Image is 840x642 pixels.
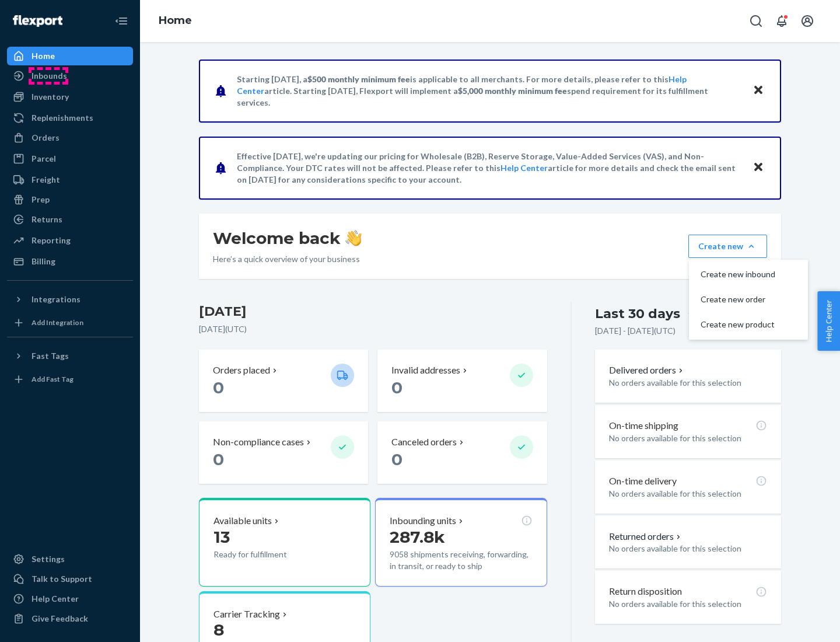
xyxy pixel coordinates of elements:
[609,488,767,500] p: No orders available for this selection
[7,347,133,365] button: Fast Tags
[32,112,93,124] div: Replenishments
[345,230,362,246] img: hand-wave emoji
[609,377,767,389] p: No orders available for this selection
[609,364,685,377] button: Delivered orders
[32,194,50,205] div: Prep
[7,370,133,389] a: Add Fast Tag
[7,47,133,65] a: Home
[213,608,280,621] p: Carrier Tracking
[213,435,304,449] p: Non-compliance cases
[213,449,224,469] span: 0
[609,598,767,610] p: No orders available for this selection
[149,4,201,38] ol: breadcrumbs
[199,302,547,321] h3: [DATE]
[199,350,368,412] button: Orders placed 0
[377,421,547,484] button: Canceled orders 0
[32,235,71,246] div: Reporting
[13,15,62,27] img: Flexport logo
[609,419,678,432] p: On-time shipping
[391,364,460,377] p: Invalid addresses
[7,88,133,106] a: Inventory
[701,295,775,303] span: Create new order
[7,252,133,271] a: Billing
[609,432,767,444] p: No orders available for this selection
[7,190,133,209] a: Prep
[796,9,819,33] button: Open account menu
[110,9,133,33] button: Close Navigation
[32,317,83,327] div: Add Integration
[377,350,547,412] button: Invalid addresses 0
[770,9,793,33] button: Open notifications
[213,253,362,265] p: Here’s a quick overview of your business
[691,287,806,312] button: Create new order
[213,378,224,397] span: 0
[7,313,133,332] a: Add Integration
[391,449,402,469] span: 0
[595,325,675,337] p: [DATE] - [DATE] ( UTC )
[7,231,133,250] a: Reporting
[501,163,548,173] a: Help Center
[391,378,402,397] span: 0
[458,86,567,96] span: $5,000 monthly minimum fee
[390,549,532,572] p: 9058 shipments receiving, forwarding, in transit, or ready to ship
[32,132,60,144] div: Orders
[32,573,92,585] div: Talk to Support
[7,67,133,85] a: Inbounds
[307,74,410,84] span: $500 monthly minimum fee
[691,312,806,337] button: Create new product
[7,170,133,189] a: Freight
[32,294,80,305] div: Integrations
[32,153,56,165] div: Parcel
[32,174,60,186] div: Freight
[609,530,683,543] button: Returned orders
[32,91,69,103] div: Inventory
[7,570,133,588] a: Talk to Support
[391,435,457,449] p: Canceled orders
[32,50,55,62] div: Home
[751,82,766,99] button: Close
[237,151,741,186] p: Effective [DATE], we're updating our pricing for Wholesale (B2B), Reserve Storage, Value-Added Se...
[375,498,547,587] button: Inbounding units287.8k9058 shipments receiving, forwarding, in transit, or ready to ship
[213,620,224,640] span: 8
[7,589,133,608] a: Help Center
[32,70,67,82] div: Inbounds
[7,128,133,147] a: Orders
[609,474,677,488] p: On-time delivery
[32,553,65,565] div: Settings
[701,270,775,278] span: Create new inbound
[213,549,321,560] p: Ready for fulfillment
[609,585,682,598] p: Return disposition
[32,256,55,267] div: Billing
[213,228,362,249] h1: Welcome back
[213,514,272,528] p: Available units
[199,421,368,484] button: Non-compliance cases 0
[32,613,88,624] div: Give Feedback
[213,527,230,547] span: 13
[159,14,192,27] a: Home
[390,514,456,528] p: Inbounding units
[7,210,133,229] a: Returns
[199,323,547,335] p: [DATE] ( UTC )
[7,149,133,168] a: Parcel
[32,593,79,605] div: Help Center
[817,291,840,351] button: Help Center
[609,543,767,554] p: No orders available for this selection
[7,109,133,127] a: Replenishments
[7,550,133,568] a: Settings
[32,350,69,362] div: Fast Tags
[237,74,741,109] p: Starting [DATE], a is applicable to all merchants. For more details, please refer to this article...
[688,235,767,258] button: Create newCreate new inboundCreate new orderCreate new product
[32,214,62,225] div: Returns
[213,364,270,377] p: Orders placed
[751,159,766,176] button: Close
[199,498,370,587] button: Available units13Ready for fulfillment
[390,527,445,547] span: 287.8k
[691,262,806,287] button: Create new inbound
[744,9,768,33] button: Open Search Box
[595,305,680,323] div: Last 30 days
[32,374,73,384] div: Add Fast Tag
[701,320,775,329] span: Create new product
